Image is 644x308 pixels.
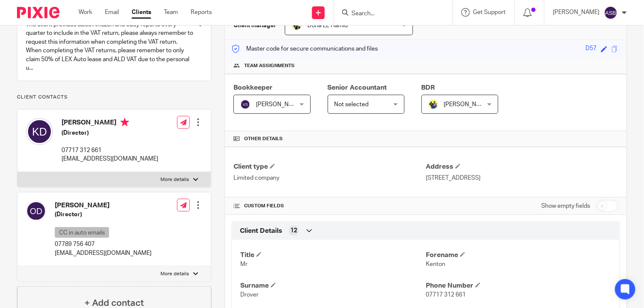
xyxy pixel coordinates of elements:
img: svg%3E [26,118,53,145]
span: Client Details [240,226,282,235]
h4: Address [426,162,618,171]
h4: [PERSON_NAME] [55,201,152,210]
p: [EMAIL_ADDRESS][DOMAIN_NAME] [62,155,158,163]
span: Senior Accountant [328,84,387,91]
span: Doha EL Hamid [307,23,348,28]
div: D57 [586,44,597,54]
p: [EMAIL_ADDRESS][DOMAIN_NAME] [55,249,152,257]
p: More details [160,176,189,183]
img: svg%3E [26,201,46,221]
span: 07717 312 661 [426,292,466,298]
p: [STREET_ADDRESS] [426,174,618,182]
i: Primary [121,118,129,127]
h4: Title [240,251,426,260]
p: 07789 756 407 [55,240,152,249]
img: svg%3E [240,99,250,110]
span: Get Support [473,9,506,15]
span: [PERSON_NAME] [444,102,491,107]
span: Other details [244,136,283,142]
h5: (Director) [62,129,158,137]
span: Not selected [335,102,369,107]
a: Email [105,8,119,17]
a: Reports [191,8,212,17]
p: Limited company [233,174,426,182]
span: 12 [290,226,297,235]
input: Search [351,10,427,18]
span: BDR [422,84,435,91]
h4: Client type [233,162,426,171]
a: Team [164,8,178,17]
span: Mr [240,261,247,267]
h4: Phone Number [426,281,611,290]
p: Client contacts [17,94,211,101]
a: Clients [132,8,151,17]
h3: Client manager [233,21,276,30]
h4: [PERSON_NAME] [62,118,158,129]
p: [PERSON_NAME] [553,8,600,17]
p: CC in auto emails [55,227,109,238]
img: svg%3E [604,6,618,20]
h5: (Director) [55,210,152,219]
h4: Surname [240,281,426,290]
p: More details [160,271,189,277]
a: Work [79,8,92,17]
img: Doha-Starbridge.jpg [292,20,302,31]
span: Kenton [426,261,445,267]
img: Dennis-Starbridge.jpg [428,99,439,110]
span: Team assignments [244,62,295,69]
h4: Forename [426,251,611,260]
label: Show empty fields [542,202,591,210]
p: 07717 312 661 [62,146,158,155]
h4: CUSTOM FIELDS [233,203,426,209]
span: [PERSON_NAME] [256,102,303,107]
img: Pixie [17,7,59,18]
p: Master code for secure communications and files [231,45,378,53]
span: Drover [240,292,259,298]
span: Bookkeeper [233,84,273,91]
